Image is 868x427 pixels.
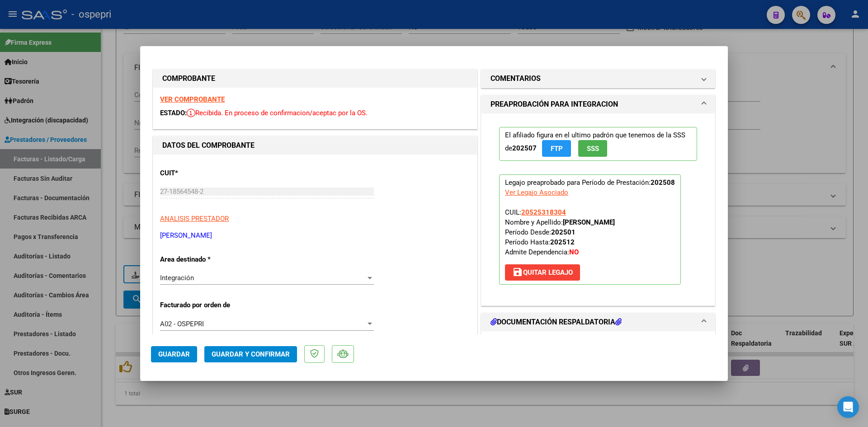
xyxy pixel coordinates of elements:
strong: 202507 [512,144,537,152]
button: Guardar y Confirmar [204,346,297,362]
mat-expansion-panel-header: COMENTARIOS [481,70,715,88]
mat-expansion-panel-header: DOCUMENTACIÓN RESPALDATORIA [481,313,715,331]
p: [PERSON_NAME] [160,230,470,241]
span: CUIL: Nombre y Apellido: Período Desde: Período Hasta: Admite Dependencia: [505,208,615,256]
div: Open Intercom Messenger [837,396,859,418]
button: SSS [578,140,607,157]
span: Guardar y Confirmar [212,350,290,358]
span: SSS [587,145,599,153]
p: Legajo preaprobado para Período de Prestación: [499,174,681,285]
strong: 202508 [651,178,675,187]
span: FTP [551,145,563,153]
span: Quitar Legajo [512,268,573,277]
div: PREAPROBACIÓN PARA INTEGRACION [481,113,715,305]
span: Integración [160,274,194,282]
span: A02 - OSPEPRI [160,320,204,328]
button: Guardar [151,346,197,362]
span: Guardar [158,350,190,358]
mat-expansion-panel-header: PREAPROBACIÓN PARA INTEGRACION [481,95,715,113]
h1: COMENTARIOS [491,73,541,84]
span: ESTADO: [160,109,187,117]
strong: COMPROBANTE [162,74,215,83]
div: Ver Legajo Asociado [505,188,568,197]
a: VER COMPROBANTE [160,95,225,103]
p: Facturado por orden de [160,300,253,310]
strong: [PERSON_NAME] [563,218,615,226]
strong: 202501 [551,228,576,236]
strong: DATOS DEL COMPROBANTE [162,141,255,150]
span: Recibida. En proceso de confirmacion/aceptac por la OS. [187,109,368,117]
span: ANALISIS PRESTADOR [160,215,229,223]
span: 20525318304 [521,208,566,216]
h1: DOCUMENTACIÓN RESPALDATORIA [491,317,622,328]
strong: NO [569,248,579,256]
p: El afiliado figura en el ultimo padrón que tenemos de la SSS de [499,127,697,161]
h1: PREAPROBACIÓN PARA INTEGRACION [491,99,618,110]
p: CUIT [160,168,253,178]
mat-icon: save [512,267,523,277]
p: Area destinado * [160,254,253,265]
button: FTP [542,140,571,157]
button: Quitar Legajo [505,264,580,281]
strong: 202512 [550,238,575,246]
